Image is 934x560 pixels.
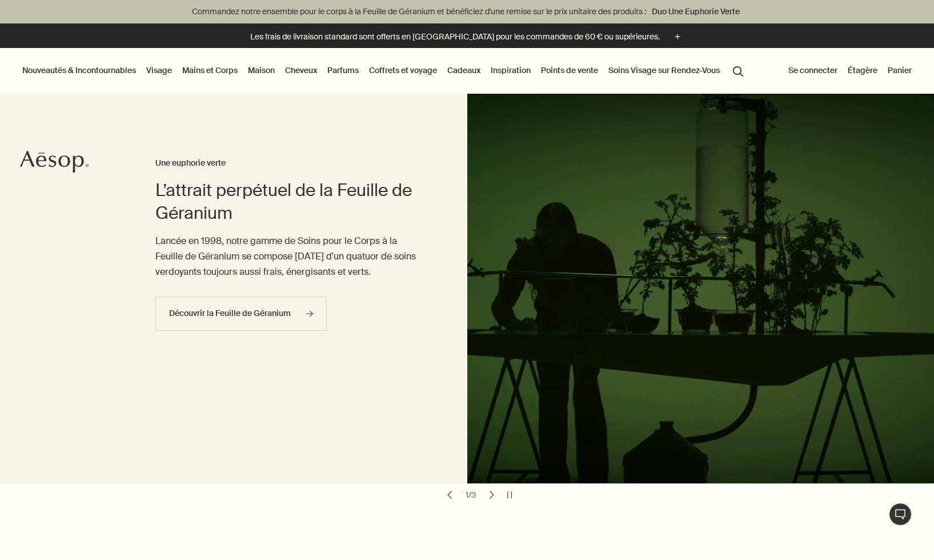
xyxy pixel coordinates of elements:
[246,63,277,78] a: Maison
[283,63,319,78] a: Cheveux
[155,179,421,225] h2: L’attrait perpétuel de la Feuille de Géranium
[442,487,458,503] button: previous slide
[286,56,657,201] div: Vos paramètres de cookies
[20,63,138,78] button: Nouveautés & Incontournables
[155,157,421,170] h3: Une euphorie verte
[180,63,240,78] a: Mains et Corps
[885,63,914,78] button: Panier
[303,96,640,145] div: Nous utilisons des cookies, y compris des cookies de nos partenaires, afin d’améliorer votre expé...
[20,150,89,173] svg: Aesop
[250,31,660,43] p: Les frais de livraison standard sont offerts en [GEOGRAPHIC_DATA] pour les commandes de 60 € ou s...
[484,487,500,503] button: next slide
[606,63,722,78] a: Soins Visage sur Rendez-Vous
[786,48,914,94] nav: supplementary
[250,30,684,43] button: Les frais de livraison standard sont offerts en [GEOGRAPHIC_DATA] pour les commandes de 60 € ou s...
[471,159,555,183] button: Accepter les cookies
[20,48,748,94] nav: primary
[502,487,518,503] button: pause
[20,150,89,176] a: Aesop
[889,503,912,526] button: Chat en direct
[382,159,464,182] button: Personnaliser mes choix, Ouvre la boîte de dialogue du centre de préférences
[845,63,880,78] a: Étagère
[144,63,174,78] a: Visage
[786,63,840,78] button: Se connecter
[155,233,421,280] p: Lancée en 1998, notre gamme de Soins pour le Corps à la Feuille de Géranium se compose [DATE] d'u...
[507,135,590,144] a: Pour en savoir plus sur la protection de votre vie privée, s'ouvre dans un nouvel onglet
[286,79,623,96] h2: Vos paramètres de cookies
[579,66,648,75] button: Continuer sans accepter
[155,297,327,331] a: Découvrir la Feuille de Géranium
[11,6,923,18] p: Commandez notre ensemble pour le corps à la Feuille de Géranium et bénéficiez d'une remise sur le...
[650,5,742,18] a: Duo Une Euphorie Verte
[728,59,748,81] button: Lancer une recherche
[462,490,479,500] div: 1 / 3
